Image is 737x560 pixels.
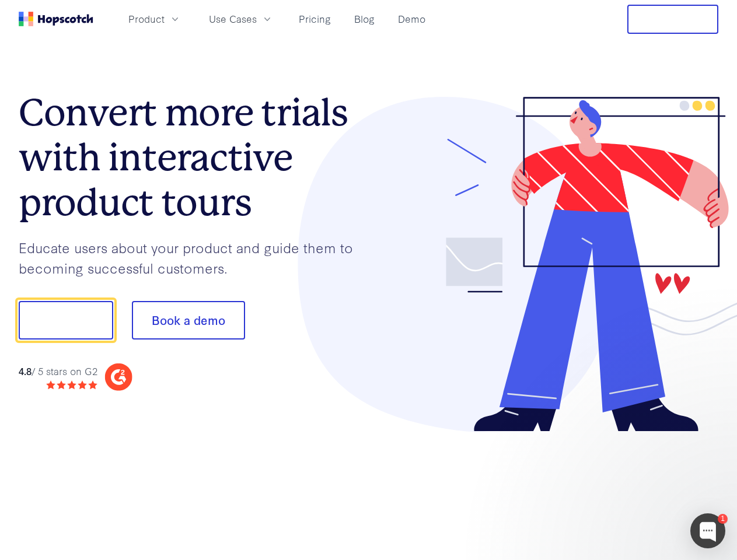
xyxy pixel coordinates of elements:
button: Book a demo [132,301,245,339]
p: Educate users about your product and guide them to becoming successful customers. [19,237,369,278]
span: Use Cases [209,12,257,26]
button: Free Trial [627,5,718,34]
button: Show me! [19,301,113,339]
button: Product [121,9,188,29]
a: Pricing [294,9,336,29]
a: Demo [393,9,430,29]
button: Use Cases [202,9,280,29]
strong: 4.8 [19,364,32,377]
a: Blog [350,9,379,29]
div: / 5 stars on G2 [19,364,97,379]
span: Product [128,12,165,26]
h1: Convert more trials with interactive product tours [19,90,369,225]
div: 1 [718,514,728,524]
a: Home [19,12,93,26]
